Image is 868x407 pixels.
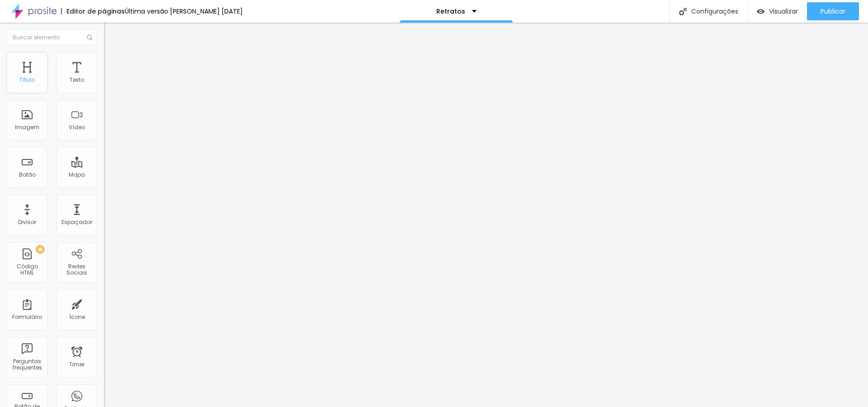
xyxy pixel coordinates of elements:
div: Botão [19,172,36,178]
input: Buscar elemento [7,29,97,46]
img: Icone [87,35,92,40]
span: Publicar [821,8,845,15]
div: Ícone [69,314,85,320]
span: Visualizar [769,8,798,15]
div: Texto [70,77,84,83]
div: Divisor [18,219,36,225]
div: Redes Sociais [59,263,94,276]
div: Mapa [69,172,85,178]
p: Retratos [436,8,465,14]
img: view-1.svg [757,8,764,15]
div: Imagem [15,124,39,131]
div: Perguntas frequentes [9,358,45,371]
div: Formulário [12,314,42,320]
div: Título [19,77,35,83]
div: Editor de páginas [61,8,125,14]
button: Publicar [807,2,859,20]
button: Visualizar [748,2,807,20]
div: Código HTML [9,263,45,276]
img: Icone [679,8,687,15]
iframe: Editor [104,23,868,407]
div: Espaçador [61,219,92,225]
div: Vídeo [69,124,85,131]
div: Timer [69,361,85,368]
div: Última versão [PERSON_NAME] [DATE] [125,8,243,14]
